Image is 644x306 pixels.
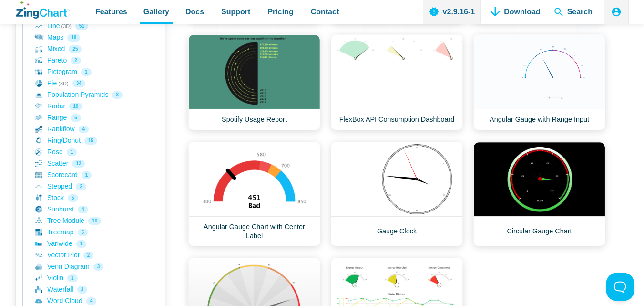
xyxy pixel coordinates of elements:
span: Support [221,5,250,18]
a: Angular Gauge Chart with Center Label [188,142,320,246]
span: Docs [185,5,204,18]
span: Features [95,5,127,18]
span: Pricing [267,5,293,18]
a: Angular Gauge with Range Input [473,34,605,130]
a: Gauge Clock [331,142,463,246]
a: Circular Gauge Chart [473,142,605,246]
span: Gallery [143,5,169,18]
span: Contact [311,5,339,18]
a: FlexBox API Consumption Dashboard [331,34,463,130]
a: Spotify Usage Report [188,34,320,130]
iframe: Toggle Customer Support [606,273,634,301]
a: ZingChart Logo. Click to return to the homepage [16,1,70,19]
